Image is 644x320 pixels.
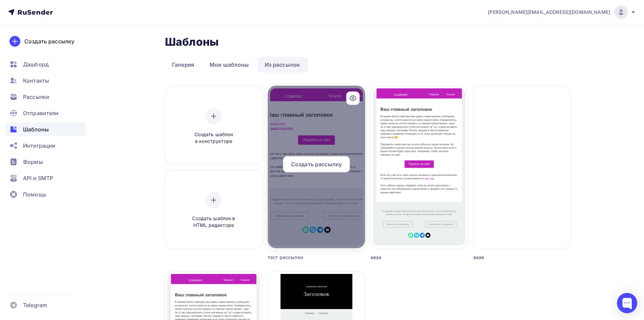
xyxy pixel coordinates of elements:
[291,160,342,168] span: Создать рассылку
[5,90,86,104] a: Рассылки
[165,35,219,49] h2: Шаблоны
[5,155,86,169] a: Формы
[182,131,246,145] span: Создать шаблон в конструкторе
[23,77,49,85] span: Контакты
[23,142,55,150] span: Интеграции
[258,57,307,72] a: Из рассылок
[23,93,49,101] span: Рассылки
[5,123,86,136] a: Шаблоны
[23,174,53,182] span: API и SMTP
[202,57,256,72] a: Мои шаблоны
[488,5,636,19] a: [PERSON_NAME][EMAIL_ADDRESS][DOMAIN_NAME]
[23,301,47,309] span: Telegram
[5,106,86,120] a: Отправители
[5,58,86,71] a: Дашборд
[182,215,246,229] span: Создать шаблон в HTML редакторе
[473,254,546,261] div: ваав
[24,37,74,45] div: Создать рассылку
[23,125,49,133] span: Шаблоны
[371,254,444,261] div: аваа
[5,74,86,87] a: Контакты
[23,158,43,166] span: Формы
[488,9,610,16] span: [PERSON_NAME][EMAIL_ADDRESS][DOMAIN_NAME]
[268,254,341,261] div: тест рассылки
[165,57,201,72] a: Галерея
[23,190,46,198] span: Помощь
[23,60,49,68] span: Дашборд
[23,109,59,117] span: Отправители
